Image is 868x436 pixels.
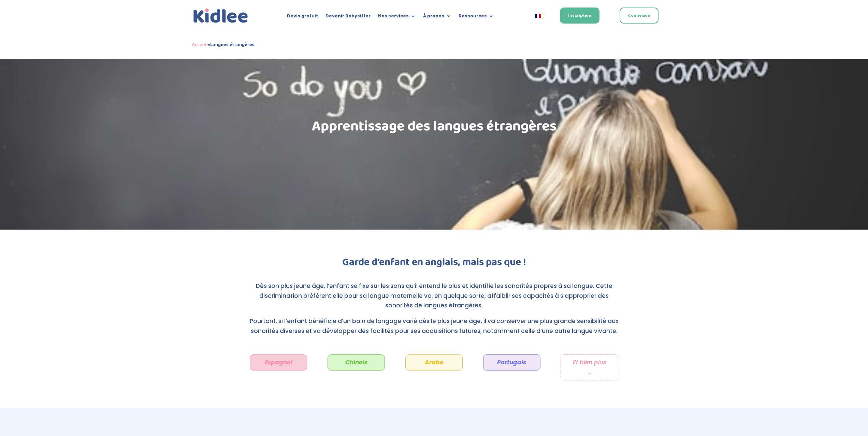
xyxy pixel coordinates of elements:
a: Accueil [192,41,208,49]
a: Devenir Babysitter [325,14,371,21]
a: Nos services [378,14,416,21]
p: Pourtant, si l’enfant bénéficie d’un bain de langage varié dès le plus jeune âge, il va conserver... [250,316,618,336]
a: Kidlee Logo [192,7,250,25]
a: Devis gratuit [287,14,318,21]
strong: Langues étrangères [210,41,255,49]
em: Et bien plus … [573,358,606,376]
p: Dès son plus jeune âge, l’enfant se fixe sur les sons qu’il entend le plus et identifie les sonor... [250,281,618,317]
em: Portugais [497,358,526,366]
span: » [192,41,255,49]
em: Arabe [425,358,443,366]
em: Chinois [345,358,367,366]
img: logo_kidlee_bleu [192,7,250,25]
a: Inscription [560,8,599,24]
a: Ressources [459,14,494,21]
a: À propos [423,14,451,21]
h2: Garde d’enfant en anglais, mais pas que ! [250,257,618,271]
h1: Apprentissage des langues étrangères [250,119,618,137]
a: Connexion [620,8,659,24]
img: Français [535,14,541,18]
em: Espagnol [265,358,292,366]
